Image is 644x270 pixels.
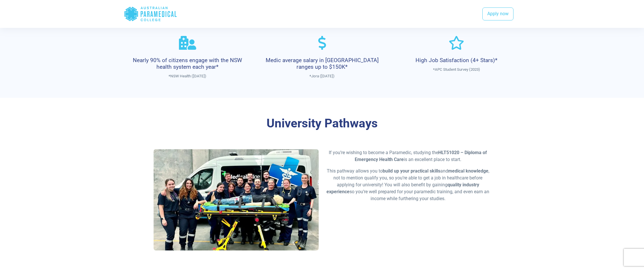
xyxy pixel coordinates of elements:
h4: Medic average salary in [GEOGRAPHIC_DATA] ranges up to $150K* [263,57,381,70]
p: If you’re wishing to become a Paramedic, studying the is an excellent place to start. [326,149,491,163]
p: This pathway allows you to and , not to mention qualify you, so you’re able to get a job in healt... [326,168,491,202]
strong: HLT51020 – Diploma of Emergency Health Care [355,150,487,162]
h4: High Job Satisfaction (4+ Stars)* [397,57,516,64]
span: *APC Student Survey (2023) [433,67,480,72]
a: Apply now [482,7,513,21]
strong: quality industry experience [326,182,479,194]
strong: build up your practical skills [383,168,440,174]
h4: Nearly 90% of citizens engage with the NSW health system each year* [129,57,247,70]
span: *Jora ([DATE]) [309,74,335,78]
div: Australian Paramedical College [124,5,177,23]
span: *NSW Health ([DATE]) [169,74,206,78]
h3: University Pathways [154,116,491,131]
strong: medical knowledge [448,168,488,174]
